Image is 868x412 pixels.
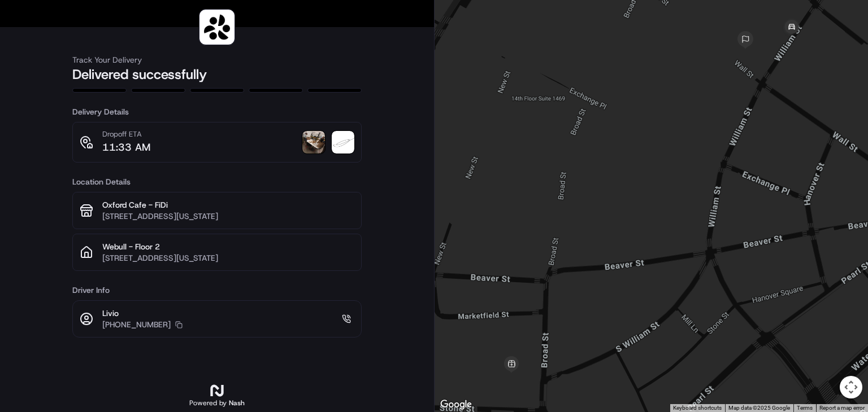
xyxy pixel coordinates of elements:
[102,252,354,264] p: [STREET_ADDRESS][US_STATE]
[437,397,475,412] img: Google
[673,404,722,412] button: Keyboard shortcuts
[72,106,362,117] h3: Delivery Details
[229,398,245,407] span: Nash
[72,176,362,187] h3: Location Details
[437,397,475,412] a: Open this area in Google Maps (opens a new window)
[728,405,790,411] span: Map data ©2025 Google
[102,139,150,155] p: 11:33 AM
[797,405,813,411] a: Terms (opens in new tab)
[72,65,362,84] h2: Delivered successfully
[102,129,150,139] p: Dropoff ETA
[302,131,325,154] img: photo_proof_of_delivery image
[72,54,362,65] h3: Track Your Delivery
[202,12,232,42] img: logo-public_tracking_screen-Sharebite-1703187580717.png
[102,319,171,330] p: [PHONE_NUMBER]
[102,199,354,211] p: Oxford Cafe - FiDi
[819,405,865,411] a: Report a map error
[840,376,862,398] button: Map camera controls
[332,131,354,154] img: signature_proof_of_delivery image
[102,241,354,252] p: Webull - Floor 2
[102,308,183,319] p: Livio
[102,211,354,222] p: [STREET_ADDRESS][US_STATE]
[189,398,245,407] h2: Powered by
[72,284,362,296] h3: Driver Info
